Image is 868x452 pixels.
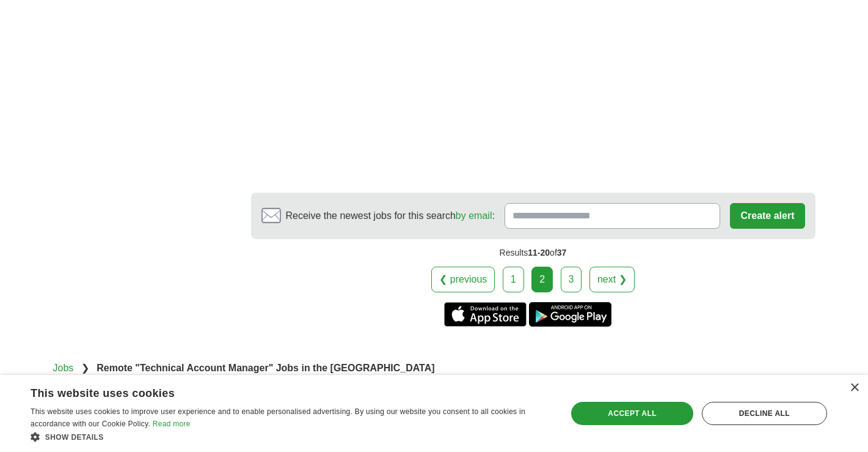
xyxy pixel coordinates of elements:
span: 37 [557,248,567,257]
a: Get the Android app [529,302,611,327]
a: ❮ previous [431,267,495,292]
a: Get the iPhone app [444,302,527,327]
button: Create alert [730,203,804,229]
div: Close [850,383,859,393]
div: 2 [531,267,553,292]
a: next ❯ [589,267,635,292]
div: Show details [31,431,551,443]
span: ❯ [81,363,89,373]
span: Show details [45,433,104,442]
div: Results of [251,239,815,267]
a: Read more, opens a new window [153,420,191,428]
a: 3 [561,267,582,292]
strong: Remote "Technical Account Manager" Jobs in the [GEOGRAPHIC_DATA] [97,363,434,373]
div: Decline all [702,402,827,425]
a: 1 [503,267,524,292]
div: This website uses cookies [31,382,520,401]
span: This website uses cookies to improve user experience and to enable personalised advertising. By u... [31,407,525,428]
a: by email [456,210,492,221]
span: Receive the newest jobs for this search : [286,209,495,223]
div: Accept all [571,402,693,425]
a: Jobs [53,363,74,373]
span: 11-20 [528,248,550,257]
